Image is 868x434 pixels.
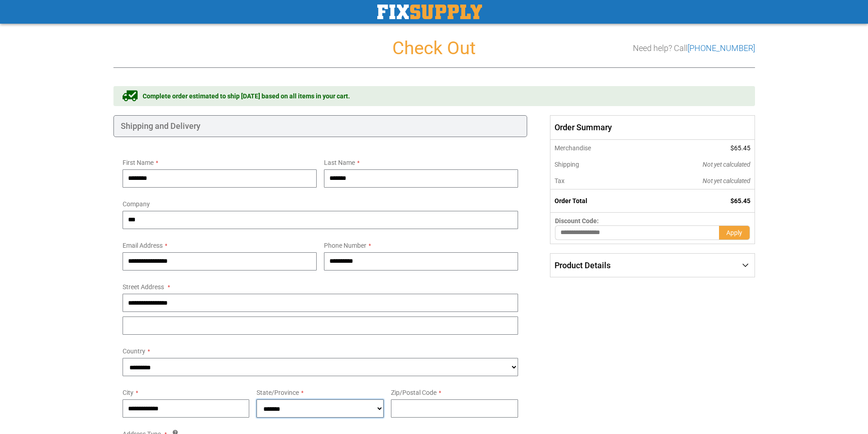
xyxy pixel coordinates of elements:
span: Order Summary [550,115,755,140]
span: Company [123,200,150,208]
h1: Check Out [113,38,755,58]
button: Apply [719,225,750,240]
span: Not yet calculated [703,161,750,168]
span: $65.45 [730,144,750,152]
span: Apply [726,229,742,236]
img: Fix Industrial Supply [377,5,482,19]
span: First Name [123,159,154,166]
span: Country [123,347,145,355]
span: Last Name [324,159,355,166]
span: Zip/Postal Code [391,389,437,396]
a: [PHONE_NUMBER] [688,43,755,53]
a: store logo [377,5,482,19]
span: Not yet calculated [703,177,750,184]
span: Phone Number [324,242,366,249]
strong: Order Total [555,197,587,204]
span: State/Province [257,389,299,396]
span: Shipping [555,161,579,168]
div: Shipping and Delivery [113,115,528,137]
span: Street Address [123,283,164,291]
span: Product Details [555,260,611,270]
span: Complete order estimated to ship [DATE] based on all items in your cart. [143,92,350,101]
th: Tax [550,173,641,189]
span: Email Address [123,242,163,249]
h3: Need help? Call [633,44,755,53]
span: $65.45 [730,197,750,204]
span: Discount Code: [555,217,599,225]
th: Merchandise [550,140,641,156]
span: City [123,389,134,396]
